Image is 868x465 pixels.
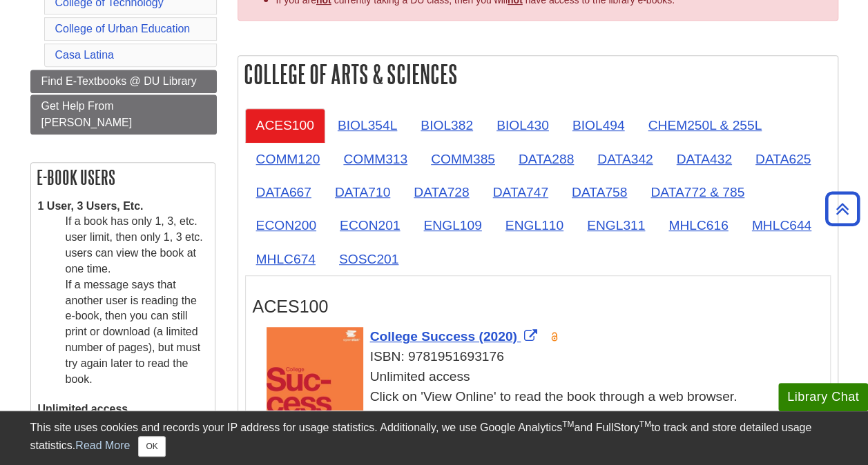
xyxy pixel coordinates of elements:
[665,142,742,176] a: DATA432
[75,439,130,451] a: Read More
[30,419,838,457] div: This site uses cookies and records your IP address for usage statistics. Additionally, we use Goo...
[370,329,541,344] a: Link opens in new window
[38,402,208,417] dt: Unlimited access
[245,208,327,242] a: ECON200
[657,208,739,242] a: MHLC616
[245,108,325,142] a: ACES100
[561,108,636,142] a: BIOL494
[412,208,492,242] a: ENGL109
[38,199,208,215] dt: 1 User, 3 Users, Etc.
[420,142,506,176] a: COMM385
[55,23,191,34] a: College of Urban Education
[245,242,327,276] a: MHLC674
[637,108,773,142] a: CHEM250L & 255L
[576,208,656,242] a: ENGL311
[238,56,838,92] h2: College of Arts & Sciences
[409,108,484,142] a: BIOL382
[41,100,133,128] span: Get Help From [PERSON_NAME]
[508,142,585,176] a: DATA288
[328,242,409,276] a: SOSC201
[66,214,208,387] dd: If a book has only 1, 3, etc. user limit, then only 1, 3 etc. users can view the book at one time...
[561,175,638,209] a: DATA758
[778,383,868,411] button: Library Chat
[267,347,823,367] div: ISBN: 9781951693176
[267,327,363,452] img: Cover Art
[30,95,217,135] a: Get Help From [PERSON_NAME]
[586,142,664,176] a: DATA342
[482,175,559,209] a: DATA747
[55,49,114,61] a: Casa Latina
[403,175,480,209] a: DATA728
[30,70,217,93] a: Find E-Textbooks @ DU Library
[370,329,517,344] span: College Success (2020)
[744,142,822,176] a: DATA625
[31,163,215,192] h2: E-book Users
[550,331,560,342] img: Open Access
[639,175,755,209] a: DATA772 & 785
[41,75,197,87] span: Find E-Textbooks @ DU Library
[562,419,574,429] sup: TM
[332,142,418,176] a: COMM313
[324,175,401,209] a: DATA710
[245,175,322,209] a: DATA667
[741,208,822,242] a: MHLC644
[267,367,823,446] div: Unlimited access Click on 'View Online' to read the book through a web browser. or Click on 'Down...
[253,297,823,317] h3: ACES100
[820,199,865,218] a: Back to Top
[138,436,165,457] button: Close
[329,208,411,242] a: ECON201
[494,208,575,242] a: ENGL110
[485,108,560,142] a: BIOL430
[639,419,651,429] sup: TM
[327,108,408,142] a: BIOL354L
[245,142,331,176] a: COMM120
